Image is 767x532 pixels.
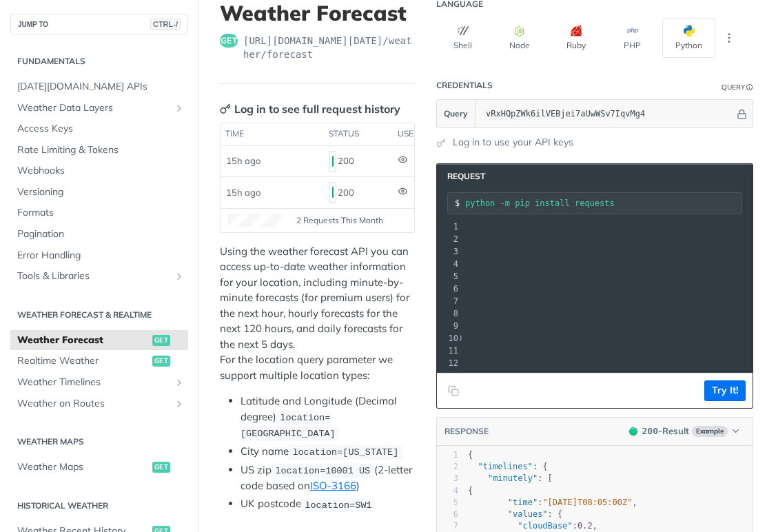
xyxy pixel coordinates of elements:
[437,345,460,357] div: 11
[493,18,546,58] button: Node
[10,224,188,245] a: Pagination
[227,214,283,227] canvas: Line Graph
[10,330,188,351] a: Weather Forecastget
[220,103,231,114] svg: Key
[10,14,188,34] button: JUMP TOCTRL-/
[437,473,458,484] div: 3
[437,233,460,245] div: 2
[17,227,185,241] span: Pagination
[10,500,188,512] h2: Historical Weather
[332,156,334,167] span: 200
[296,214,383,227] span: 2 Requests This Month
[692,426,728,437] span: Example
[324,123,393,145] th: status
[220,244,415,384] p: Using the weather forecast API you can access up-to-date weather information for your location, i...
[17,334,149,347] span: Weather Forecast
[17,206,185,220] span: Formats
[437,295,460,307] div: 7
[468,450,473,460] span: {
[10,457,188,478] a: Weather Mapsget
[642,424,689,438] div: - Result
[10,245,188,266] a: Error Handling
[436,18,489,58] button: Shell
[329,181,387,204] div: 200
[10,372,188,393] a: Weather TimelinesShow subpages for Weather Timelines
[243,34,415,61] span: https://api.tomorrow.io/v4/weather/forecast
[10,140,188,161] a: Rate Limiting & Tokens
[508,498,538,507] span: "time"
[6,83,48,95] label: Font Size
[735,107,749,121] button: Hide
[17,80,185,94] span: [DATE][DOMAIN_NAME] APIs
[17,96,39,108] span: 16 px
[468,509,562,519] span: : {
[518,521,572,531] span: "cloudBase"
[220,101,400,117] div: Log in to see full request history
[453,135,573,150] a: Log in to use your API keys
[437,520,458,532] div: 7
[10,309,188,321] h2: Weather Forecast & realtime
[606,18,659,58] button: PHP
[662,18,715,58] button: Python
[722,82,753,92] div: QueryInformation
[436,80,493,91] div: Credentials
[332,187,334,198] span: 200
[10,182,188,203] a: Versioning
[10,55,188,68] h2: Fundamentals
[174,398,185,409] button: Show subpages for Weather on Routes
[468,498,637,507] span: : ,
[150,19,181,30] span: CTRL-/
[440,171,485,182] span: Request
[508,509,548,519] span: "values"
[10,119,188,139] a: Access Keys
[10,161,188,181] a: Webhooks
[17,354,149,368] span: Realtime Weather
[746,84,753,91] i: Information
[17,460,149,474] span: Weather Maps
[577,521,593,531] span: 0.2
[10,203,188,223] a: Formats
[10,393,188,414] a: Weather on RoutesShow subpages for Weather on Routes
[17,101,170,115] span: Weather Data Layers
[437,497,458,509] div: 5
[241,496,415,512] li: UK postcode
[437,449,458,461] div: 1
[704,380,746,401] button: Try It!
[437,245,460,258] div: 3
[437,509,458,520] div: 6
[444,108,468,120] span: Query
[629,427,637,436] span: 200
[437,307,460,320] div: 8
[479,100,735,127] input: apikey
[17,164,185,178] span: Webhooks
[241,413,336,439] span: location=[GEOGRAPHIC_DATA]
[478,462,532,471] span: "timelines"
[17,122,185,136] span: Access Keys
[305,500,371,510] span: location=SW1
[226,187,260,198] span: 15h ago
[642,426,658,436] span: 200
[220,34,238,48] span: get
[437,258,460,270] div: 4
[468,486,473,495] span: {
[542,498,632,507] span: "[DATE]T08:05:00Z"
[275,466,370,476] span: location=10001 US
[719,28,739,48] button: More Languages
[437,221,460,233] div: 1
[17,185,185,199] span: Versioning
[152,335,170,346] span: get
[437,270,460,283] div: 5
[241,444,415,460] li: City name
[220,1,415,25] h1: Weather Forecast
[10,98,188,119] a: Weather Data LayersShow subpages for Weather Data Layers
[437,461,458,473] div: 2
[723,32,735,44] svg: More ellipsis
[437,332,460,345] div: 10
[722,82,745,92] div: Query
[17,269,170,283] span: Tools & Libraries
[468,473,553,483] span: : [
[465,198,742,208] input: Request instructions
[622,424,746,438] button: 200200-ResultExample
[437,100,475,127] button: Query
[437,320,460,332] div: 9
